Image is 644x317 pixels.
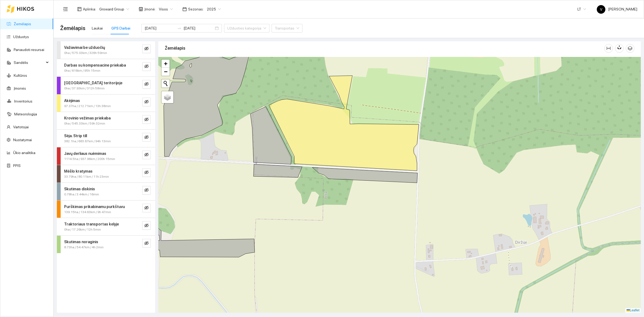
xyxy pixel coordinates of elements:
[64,45,105,50] strong: Važiavimai be užduočių
[144,223,149,228] span: eye-invisible
[111,25,130,31] div: GPS Darbai
[14,48,44,52] a: Panaudoti resursai
[64,174,109,179] span: 33.79ha / 80.11km / 11h 23min
[64,86,105,91] span: 0ha / 37.93km / 312h 58min
[13,163,21,168] a: PPIS
[164,68,167,75] span: −
[177,26,181,30] span: to
[64,134,87,138] strong: Sėja. Strip till
[57,147,155,165] div: Javų derliaus nuėmimas1114.5ha / 937.96km / 200h 15mineye-invisible
[60,24,85,32] span: Žemėlapis
[14,57,44,68] span: Sandėlis
[57,183,155,200] div: Skutimas diskinis0.78ha / 3.44km / 16mineye-invisible
[64,192,99,197] span: 0.78ha / 3.44km / 16min
[164,60,167,67] span: +
[57,112,155,129] div: Krovinio vežimas priekaba0ha / 545.33km / 59h 32mineye-invisible
[57,41,155,59] div: Važiavimai be užduočių0ha / 575.03km / 326h 59mineye-invisible
[139,7,143,11] span: shop
[14,22,31,26] a: Žemėlapis
[64,156,115,162] span: 1114.5ha / 937.96km / 200h 15min
[14,112,37,116] a: Meteorologija
[142,115,151,124] button: eye-invisible
[64,116,111,120] strong: Krovinio vežimas priekaba
[162,60,170,68] a: Zoom in
[63,7,68,12] span: menu-fold
[142,62,151,71] button: eye-invisible
[604,44,613,53] button: column-width
[597,7,637,11] span: [PERSON_NAME]
[64,81,122,85] strong: [GEOGRAPHIC_DATA] teritorijoje
[577,5,586,13] span: LT
[144,241,149,246] span: eye-invisible
[60,4,71,14] button: menu-fold
[64,222,119,226] strong: Traktoriaus transportas kelyje
[57,59,155,76] div: Darbas su kompensacine priekaba0ha / 616km / 95h 15mineye-invisible
[144,152,149,158] span: eye-invisible
[64,68,100,73] span: 0ha / 616km / 95h 15min
[142,80,151,89] button: eye-invisible
[64,99,80,103] strong: Akėjimas
[92,25,103,31] div: Laukai
[13,125,29,129] a: Vartotojai
[99,5,129,13] span: Groward Group
[159,5,173,13] span: Visos
[77,7,82,11] span: layout
[57,130,155,147] div: Sėja. Strip till382.1ha / 683.67km / 94h 13mineye-invisible
[144,100,149,105] span: eye-invisible
[142,186,151,195] button: eye-invisible
[57,218,155,235] div: Traktoriaus transportas kelyje0ha / 17.26km / 12h 5mineye-invisible
[144,135,149,140] span: eye-invisible
[64,245,104,250] span: 8.73ha / 54.47km / 4h 2min
[144,6,156,12] span: Įmonė :
[64,104,111,109] span: 97.37ha / 212.71km / 13h 38min
[14,99,32,103] a: Inventorius
[142,45,151,53] button: eye-invisible
[142,98,151,106] button: eye-invisible
[144,188,149,193] span: eye-invisible
[182,7,187,11] span: calendar
[57,77,155,94] div: [GEOGRAPHIC_DATA] teritorijoje0ha / 37.93km / 312h 58mineye-invisible
[144,206,149,211] span: eye-invisible
[142,221,151,230] button: eye-invisible
[627,308,639,312] a: Leaflet
[144,64,149,69] span: eye-invisible
[64,121,105,126] span: 0ha / 545.33km / 59h 32min
[142,133,151,141] button: eye-invisible
[142,204,151,212] button: eye-invisible
[57,201,155,218] div: Purškimas prikabinamu purkštuvu139.15ha / 134.63km / 9h 47mineye-invisible
[13,35,29,39] a: Užduotys
[600,5,602,14] span: V
[207,5,221,13] span: 2025
[188,6,204,12] span: Sezonas :
[162,91,173,103] a: Layers
[13,151,35,155] a: Ūkio analitika
[64,205,125,209] strong: Purškimas prikabinamu purkštuvu
[14,73,27,78] a: Kultūros
[64,151,106,156] strong: Javų derliaus nuėmimas
[64,139,111,144] span: 382.1ha / 683.67km / 94h 13min
[144,46,149,52] span: eye-invisible
[177,26,181,30] span: swap-right
[145,25,175,31] input: Pradžios data
[184,25,214,31] input: Pabaigos data
[142,168,151,177] button: eye-invisible
[162,79,170,88] button: Initiate a new search
[14,86,26,90] a: Įmonės
[144,170,149,175] span: eye-invisible
[162,68,170,76] a: Zoom out
[64,227,101,232] span: 0ha / 17.26km / 12h 5min
[83,6,96,12] span: Aplinka :
[64,63,126,67] strong: Darbas su kompensacine priekaba
[64,240,98,244] strong: Skutimas noraginis
[142,151,151,159] button: eye-invisible
[165,41,604,56] div: Žemėlapis
[57,165,155,183] div: Mėšlo kratymas33.79ha / 80.11km / 11h 23mineye-invisible
[13,138,32,142] a: Nustatymai
[605,46,613,50] span: column-width
[142,239,151,247] button: eye-invisible
[64,187,95,191] strong: Skutimas diskinis
[57,236,155,253] div: Skutimas noraginis8.73ha / 54.47km / 4h 2mineye-invisible
[57,94,155,112] div: Akėjimas97.37ha / 212.71km / 13h 38mineye-invisible
[64,169,93,173] strong: Mėšlo kratymas
[64,50,107,56] span: 0ha / 575.03km / 326h 59min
